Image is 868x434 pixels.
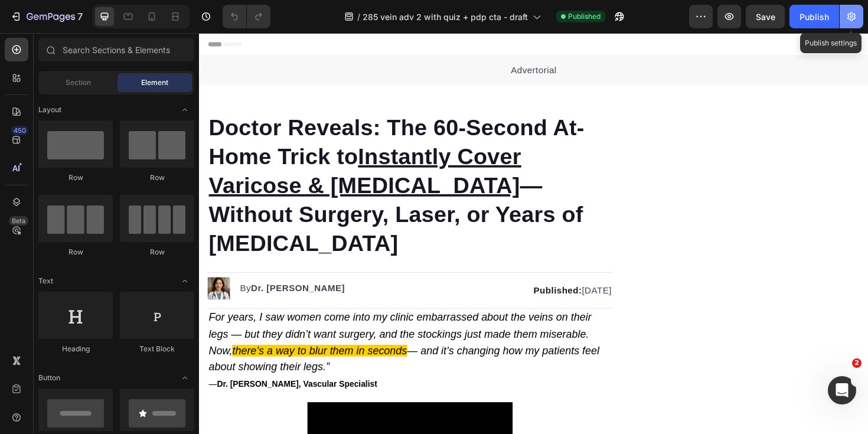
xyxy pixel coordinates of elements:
[120,344,194,354] div: Text Block
[38,172,113,183] div: Row
[55,265,155,275] strong: Dr. [PERSON_NAME]
[789,5,839,28] button: Publish
[11,126,28,135] div: 450
[175,272,194,291] span: Toggle open
[199,33,868,434] iframe: Design area
[756,12,775,22] span: Save
[77,9,83,24] p: 7
[1,32,707,47] p: Advertorial
[38,276,53,286] span: Text
[746,5,785,28] button: Save
[38,105,61,115] span: Layout
[357,11,360,23] span: /
[120,172,194,183] div: Row
[141,77,168,88] span: Element
[223,5,270,28] div: Undo/Redo
[10,118,341,174] u: Instantly Cover Varicose & [MEDICAL_DATA]
[38,344,113,354] div: Heading
[200,266,436,280] p: [DATE]
[828,376,856,404] iframe: Intercom live chat
[38,247,113,257] div: Row
[5,5,88,28] button: 7
[10,330,35,342] i: Now,
[10,367,188,376] span: —
[175,368,194,387] span: Toggle open
[66,77,91,88] span: Section
[800,11,829,23] div: Publish
[9,259,32,282] img: gempages_568350827467506625-a89760d6-b7d0-47f6-a775-90ba7faaeead.png
[35,330,220,342] i: there’s a way to blur them in seconds
[10,330,424,360] i: — and it’s changing how my patients feel about showing their legs.”
[19,367,189,376] strong: Dr. [PERSON_NAME], Vascular Specialist
[43,263,154,278] p: By
[38,373,60,383] span: Button
[363,11,528,23] span: 285 vein adv 2 with quiz + pdp cta - draft
[10,295,415,325] i: For years, I saw women come into my clinic embarrassed about the veins on their legs — but they d...
[852,358,862,368] span: 2
[38,38,194,61] input: Search Sections & Elements
[120,247,194,257] div: Row
[568,11,601,22] span: Published
[175,100,194,119] span: Toggle open
[9,83,438,239] h1: Doctor Reveals: The 60-Second At-Home Trick to — Without Surgery, Laser, or Years of [MEDICAL_DATA]
[9,216,28,226] div: Beta
[354,267,405,278] strong: Published:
